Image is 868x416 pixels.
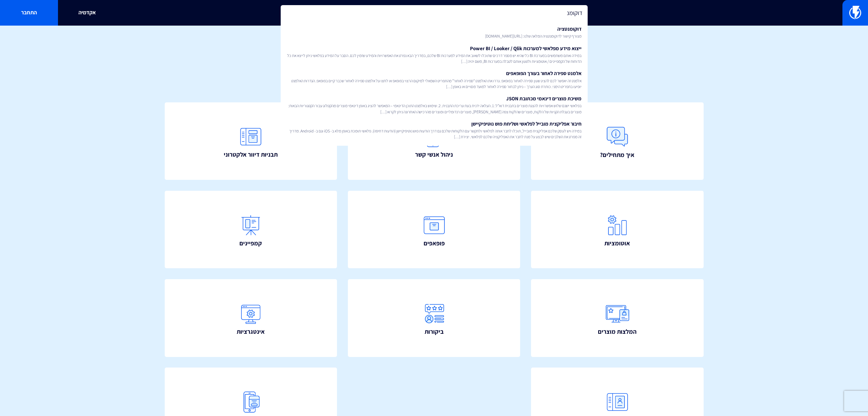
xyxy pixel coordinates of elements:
[281,5,588,21] input: חיפוש מהיר...
[237,327,265,336] span: אינטגרציות
[415,150,453,159] span: ניהול אנשי קשר
[284,67,584,92] a: אלמנט ספירה לאחור בעורך הפופאפיםאלמנט זה יאפשר לכם להציג שעון ספירה לאחור בפופאפ. גררו את האלמנט ...
[165,191,337,269] a: קמפיינים
[531,191,704,269] a: אוטומציות
[348,279,520,357] a: ביקורות
[284,92,584,117] a: משיכת מוצרים דינאמי מכתובת JSONבפלאשי ישנם שלוש אפשרויות להצגת מוצרים בתבנית דוא”ל: 1. העלאה ידני...
[165,102,337,180] a: תבניות דיוור אלקטרוני
[424,239,445,248] span: פופאפים
[224,150,278,159] span: תבניות דיוור אלקטרוני
[284,23,584,42] a: דוקומנטציהמצורף קישור לדוקומנטציה המלאה שלנו: [URL][DOMAIN_NAME]
[239,239,262,248] span: קמפיינים
[284,117,584,143] a: חיבור אפליקצית מובייל לפלאשי ושליחת פוש נוטיפיקיישןבמידה ויש לעסק שלכם אפליקצית מובייל, תוכלו לחב...
[287,78,582,89] span: אלמנט זה יאפשר לכם להציג שעון ספירה לאחור בפופאפ. גררו את האלמנט “ספירה לאחור” מהתפריט השמאלי למי...
[348,191,520,269] a: פופאפים
[165,279,337,357] a: אינטגרציות
[531,279,704,357] a: המלצות מוצרים
[531,102,704,180] a: איך מתחילים?
[284,42,584,67] a: ייצוא מידע מפלאשי למערכות Power BI / Looker / Qlikבמידה ואתם משתמשים במערכת BI כל שהיא יש מספר דר...
[598,327,636,336] span: המלצות מוצרים
[600,150,634,159] span: איך מתחילים?
[604,239,630,248] span: אוטומציות
[287,33,582,39] span: מצורף קישור לדוקומנטציה המלאה שלנו: [URL][DOMAIN_NAME]
[287,128,582,140] span: במידה ויש לעסק שלכם אפליקצית מובייל, תוכלו לחבר אותה לפלאשי ולתקשר עם הלקוחות שלכם גם דרך הודעות ...
[425,327,444,336] span: ביקורות
[287,53,582,64] span: במידה ואתם משתמשים במערכת BI כל שהיא יש מספר דרכים שתוכלו לשאוב את המידע למערכות BI שלכם, במדריך ...
[10,36,858,49] h1: איך אפשר לעזור?
[287,103,582,114] span: בפלאשי ישנם שלוש אפשרויות להצגת מוצרים בתבנית דוא”ל: 1. העלאה ידנית בעת עריכת התבנית. 2. שימוש בא...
